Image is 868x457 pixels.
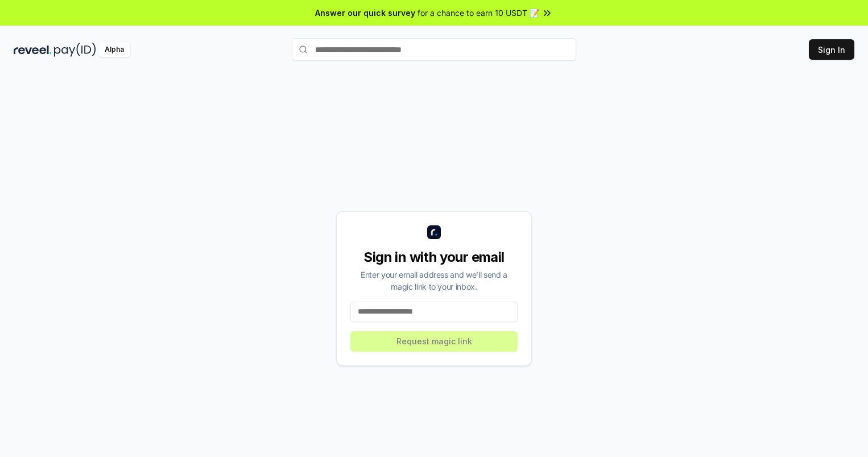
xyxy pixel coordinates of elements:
div: Alpha [98,43,130,57]
button: Sign In [809,39,854,60]
div: Enter your email address and we’ll send a magic link to your inbox. [350,269,518,293]
span: for a chance to earn 10 USDT 📝 [418,7,539,19]
img: pay_id [54,43,96,57]
div: Sign in with your email [350,248,518,266]
span: Answer our quick survey [315,7,415,19]
img: reveel_dark [14,43,52,57]
img: logo_small [427,225,441,239]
